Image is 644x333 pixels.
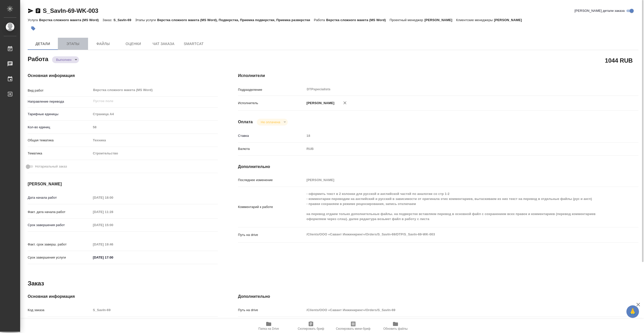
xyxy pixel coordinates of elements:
[39,18,102,22] p: Верстка сложного макета (MS Word)
[182,41,206,47] span: SmartCat
[28,8,34,14] button: Скопировать ссылку для ЯМессенджера
[28,138,91,143] p: Общая тематика
[157,18,314,22] p: Верстка сложного макета (MS Word), Подверстка, Приемка подверстки, Приемка разверстки
[28,308,91,313] p: Код заказа
[91,123,218,131] input: Пустое поле
[238,178,305,183] p: Последнее изменение
[55,58,73,62] button: Выполнен
[28,294,218,300] h4: Основная информация
[103,18,113,22] p: Заказ:
[91,221,135,229] input: Пустое поле
[31,41,55,47] span: Детали
[305,306,605,314] input: Пустое поле
[28,112,91,117] p: Тарифные единицы
[28,151,91,156] p: Тематика
[28,73,218,79] h4: Основная информация
[259,120,282,124] button: Не оплачена
[93,98,206,104] input: Пустое поле
[390,18,424,22] p: Проектный менеджер
[91,110,218,118] div: Страница А4
[424,18,456,22] p: [PERSON_NAME]
[91,306,218,314] input: Пустое поле
[238,101,305,106] p: Исполнитель
[628,306,637,317] span: 🙏
[238,308,305,313] p: Путь на drive
[248,319,290,333] button: Папка на Drive
[332,319,374,333] button: Скопировать мини-бриф
[52,56,79,63] div: Выполнен
[28,88,91,93] p: Вид работ
[28,279,44,287] h2: Заказ
[494,18,526,22] p: [PERSON_NAME]
[383,327,408,330] span: Обновить файлы
[305,190,605,223] textarea: - оформить текст в 2 колонки для русской и английской частей по аналогии со стр 1-2 - комментарии...
[305,176,605,184] input: Пустое поле
[28,18,39,22] p: Услуга
[238,204,305,210] p: Комментарий к работе
[456,18,494,22] p: Клиентские менеджеры
[28,210,91,215] p: Факт. дата начала работ
[298,327,324,330] span: Скопировать бриф
[91,241,135,248] input: Пустое поле
[28,99,91,104] p: Направление перевода
[91,41,115,47] span: Файлы
[238,119,253,125] h4: Оплата
[91,254,135,261] input: ✎ Введи что-нибудь
[113,18,135,22] p: S_SavIn-69
[28,223,91,228] p: Срок завершения работ
[238,294,638,300] h4: Дополнительно
[28,23,39,34] button: Добавить тэг
[28,54,48,63] h2: Работа
[238,73,638,79] h4: Исполнители
[305,230,605,239] textarea: /Clients/ООО «Савант Инжиниринг»/Orders/S_SavIn-69/DTP/S_SavIn-69-WK-003
[238,133,305,138] p: Ставка
[314,18,326,22] p: Работа
[326,18,390,22] p: Верстка сложного макета (MS Word)
[605,56,633,65] h2: 1044 RUB
[305,101,334,106] p: [PERSON_NAME]
[35,8,41,14] button: Скопировать ссылку
[91,208,135,216] input: Пустое поле
[290,319,332,333] button: Скопировать бриф
[28,181,218,187] h4: [PERSON_NAME]
[91,136,218,145] div: Техника
[257,119,288,126] div: Выполнен
[238,164,638,170] h4: Дополнительно
[135,18,157,22] p: Этапы услуги
[305,132,605,139] input: Пустое поле
[28,125,91,130] p: Кол-во единиц
[238,87,305,92] p: Подразделение
[626,305,639,318] button: 🙏
[575,8,625,13] span: [PERSON_NAME] детали заказа
[28,242,91,247] p: Факт. срок заверш. работ
[28,195,91,200] p: Дата начала работ
[43,7,98,14] a: S_SavIn-69-WK-003
[121,41,145,47] span: Оценки
[28,255,91,260] p: Срок завершения услуги
[336,327,370,330] span: Скопировать мини-бриф
[258,327,279,330] span: Папка на Drive
[374,319,417,333] button: Обновить файлы
[339,97,350,108] button: Удалить исполнителя
[151,41,176,47] span: Чат заказа
[61,41,85,47] span: Этапы
[238,232,305,237] p: Путь на drive
[91,149,218,158] div: Строительство
[238,146,305,151] p: Валюта
[35,164,67,169] span: Нотариальный заказ
[305,145,605,153] div: RUB
[91,194,135,201] input: Пустое поле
